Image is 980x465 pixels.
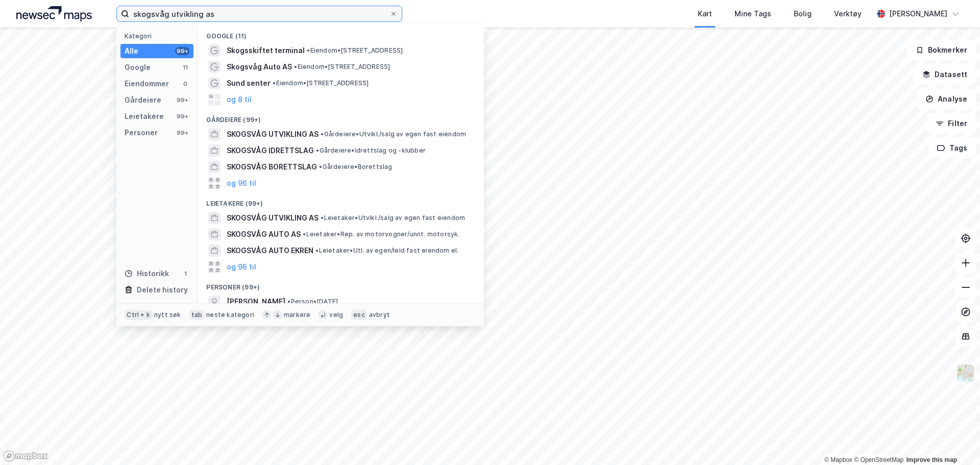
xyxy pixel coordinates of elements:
span: Person • [DATE] [287,298,338,306]
div: Google [125,61,151,74]
button: og 8 til [227,93,252,106]
span: Skogsvåg Auto AS [227,61,292,73]
span: • [316,146,319,154]
input: Søk på adresse, matrikkel, gårdeiere, leietakere eller personer [129,6,389,21]
span: Skogsskiftet terminal [227,44,305,57]
div: Gårdeiere (99+) [198,108,484,126]
div: Eiendommer [125,78,169,90]
div: Ctrl + k [125,310,152,320]
span: • [321,214,324,222]
div: Personer [125,127,158,139]
div: 99+ [175,112,189,120]
div: Kategori [125,32,193,40]
span: Gårdeiere • Idrettslag og -klubber [316,146,426,155]
a: Improve this map [906,456,957,463]
button: Filter [927,113,976,134]
button: Datasett [914,64,976,85]
span: • [307,46,310,54]
span: Leietaker • Utl. av egen/leid fast eiendom el. [315,247,458,255]
a: Mapbox [824,456,852,463]
div: 1 [181,270,189,278]
iframe: Chat Widget [929,416,980,465]
span: [PERSON_NAME] [227,296,285,308]
div: Personer (99+) [198,275,484,293]
span: Gårdeiere • Utvikl./salg av egen fast eiendom [321,130,466,138]
div: 11 [181,63,189,71]
div: nytt søk [154,311,181,319]
div: [PERSON_NAME] [889,8,947,20]
div: Google (11) [198,24,484,42]
span: SKOGSVÅG UTVIKLING AS [227,212,318,224]
div: esc [351,310,367,320]
div: Bolig [794,8,812,20]
div: Kart [698,8,712,20]
div: markere [284,311,310,319]
div: 0 [181,80,189,88]
div: avbryt [369,311,390,319]
div: Kontrollprogram for chat [929,416,980,465]
span: SKOGSVÅG AUTO EKREN [227,244,313,257]
a: Mapbox homepage [3,450,48,462]
span: • [273,79,276,87]
span: • [303,230,306,238]
div: neste kategori [206,311,254,319]
div: 99+ [175,129,189,137]
span: SKOGSVÅG IDRETTSLAG [227,144,314,157]
button: Analyse [917,89,976,109]
div: 99+ [175,96,189,104]
span: Leietaker • Utvikl./salg av egen fast eiendom [321,214,465,222]
span: Sund senter [227,77,271,89]
span: • [319,163,322,170]
button: Tags [928,138,976,158]
img: logo.a4113a55bc3d86da70a041830d287a7e.svg [16,6,92,21]
span: • [287,298,290,305]
span: Gårdeiere • Borettslag [319,163,392,171]
span: Leietaker • Rep. av motorvogner/unnt. motorsyk. [303,230,459,238]
button: og 96 til [227,177,256,189]
div: Historikk [125,267,169,280]
span: • [315,247,318,254]
div: 99+ [175,47,189,55]
span: • [294,63,297,70]
span: SKOGSVÅG AUTO AS [227,228,301,240]
div: Mine Tags [734,8,771,20]
span: Eiendom • [STREET_ADDRESS] [273,79,369,87]
div: Leietakere [125,110,164,123]
img: Z [956,363,975,383]
div: tab [189,310,205,320]
span: • [321,130,324,138]
button: Bokmerker [907,40,976,60]
div: Gårdeiere [125,94,161,106]
span: Eiendom • [STREET_ADDRESS] [294,63,390,71]
span: SKOGSVÅG UTVIKLING AS [227,128,318,140]
span: SKOGSVÅG BORETTSLAG [227,161,317,173]
div: Alle [125,45,138,57]
button: og 96 til [227,261,256,273]
div: velg [329,311,343,319]
div: Delete history [137,284,188,296]
a: OpenStreetMap [854,456,903,463]
div: Leietakere (99+) [198,191,484,210]
div: Verktøy [834,8,862,20]
span: Eiendom • [STREET_ADDRESS] [307,46,403,55]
